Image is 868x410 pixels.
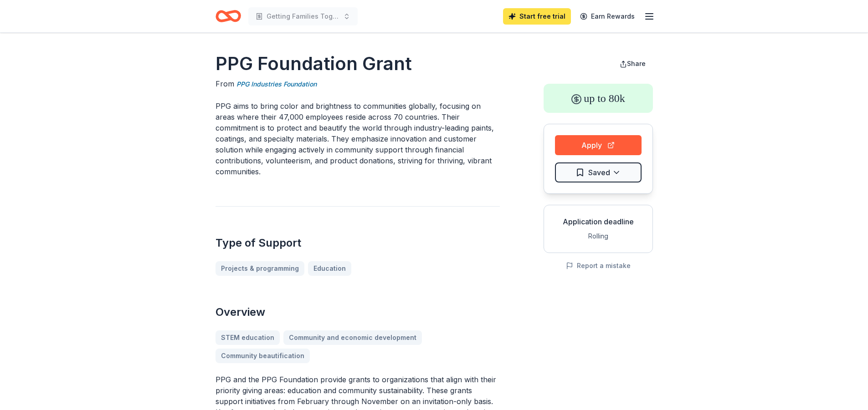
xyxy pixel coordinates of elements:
[588,167,610,178] span: Saved
[216,78,500,90] div: From
[551,216,645,227] div: Application deadline
[236,79,317,90] a: PPG Industries Foundation
[216,5,241,27] a: Home
[566,260,631,271] button: Report a mistake
[216,101,500,177] p: PPG aims to bring color and brightness to communities globally, focusing on areas where their 47,...
[544,84,653,113] div: up to 80k
[216,261,304,276] a: Projects & programming
[551,231,645,242] div: Rolling
[503,8,571,25] a: Start free trial
[555,135,642,155] button: Apply
[267,11,339,22] span: Getting Families Together Annual Leadership Enrichment Conference
[216,51,500,76] h1: PPG Foundation Grant
[627,60,646,67] span: Share
[216,305,500,319] h2: Overview
[612,55,653,73] button: Share
[248,7,358,25] button: Getting Families Together Annual Leadership Enrichment Conference
[575,8,640,25] a: Earn Rewards
[555,162,642,182] button: Saved
[216,236,500,250] h2: Type of Support
[308,261,351,276] a: Education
